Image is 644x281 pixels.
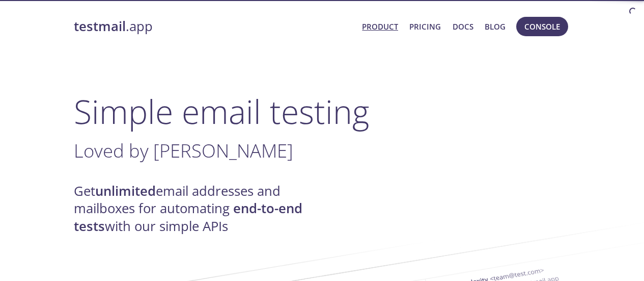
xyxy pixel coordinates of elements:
[95,182,156,200] strong: unlimited
[453,20,473,33] a: Docs
[74,138,293,163] span: Loved by [PERSON_NAME]
[74,92,571,131] h1: Simple email testing
[516,17,568,36] button: Console
[485,20,506,33] a: Blog
[74,183,322,235] h4: Get email addresses and mailboxes for automating with our simple APIs
[524,20,560,33] span: Console
[74,17,126,35] strong: testmail
[74,18,354,35] a: testmail.app
[409,20,441,33] a: Pricing
[362,20,398,33] a: Product
[74,199,302,235] strong: end-to-end tests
